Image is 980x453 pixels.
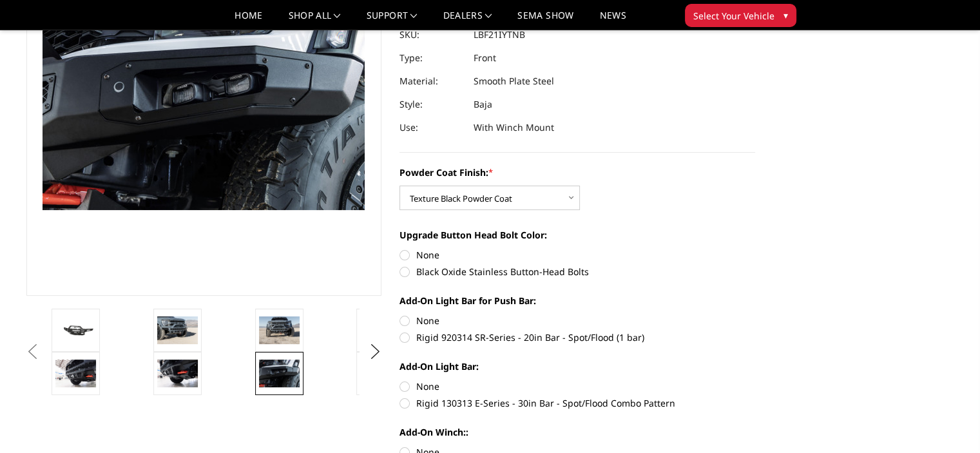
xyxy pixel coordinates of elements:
[399,228,755,242] label: Upgrade Button Head Bolt Color:
[443,11,492,30] a: Dealers
[55,321,96,340] img: 2021-2025 Ford Raptor - Freedom Series - Baja Front Bumper (winch mount)
[685,4,796,27] button: Select Your Vehicle
[599,11,626,30] a: News
[399,248,755,262] label: None
[399,93,464,116] dt: Style:
[367,11,418,30] a: Support
[55,360,96,387] img: 2021-2025 Ford Raptor - Freedom Series - Baja Front Bumper (winch mount)
[259,360,300,387] img: 2021-2025 Ford Raptor - Freedom Series - Baja Front Bumper (winch mount)
[399,265,755,278] label: Black Oxide Stainless Button-Head Bolts
[399,46,464,70] dt: Type:
[399,396,755,410] label: Rigid 130313 E-Series - 30in Bar - Spot/Flood Combo Pattern
[399,294,755,307] label: Add-On Light Bar for Push Bar:
[399,23,464,46] dt: SKU:
[289,11,341,30] a: shop all
[399,314,755,327] label: None
[693,9,774,23] span: Select Your Vehicle
[259,316,300,343] img: 2021-2025 Ford Raptor - Freedom Series - Baja Front Bumper (winch mount)
[399,360,755,373] label: Add-On Light Bar:
[235,11,262,30] a: Home
[399,70,464,93] dt: Material:
[157,360,198,387] img: 2021-2025 Ford Raptor - Freedom Series - Baja Front Bumper (winch mount)
[399,166,755,179] label: Powder Coat Finish:
[399,331,755,344] label: Rigid 920314 SR-Series - 20in Bar - Spot/Flood (1 bar)
[474,46,496,70] dd: Front
[474,23,525,46] dd: LBF21IYTNB
[399,380,755,393] label: None
[474,70,554,93] dd: Smooth Plate Steel
[399,116,464,139] dt: Use:
[157,316,198,343] img: 2021-2025 Ford Raptor - Freedom Series - Baja Front Bumper (winch mount)
[399,425,755,439] label: Add-On Winch::
[783,8,788,22] span: ▾
[474,93,492,116] dd: Baja
[517,11,573,30] a: SEMA Show
[365,342,385,361] button: Next
[23,342,43,361] button: Previous
[474,116,554,139] dd: With Winch Mount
